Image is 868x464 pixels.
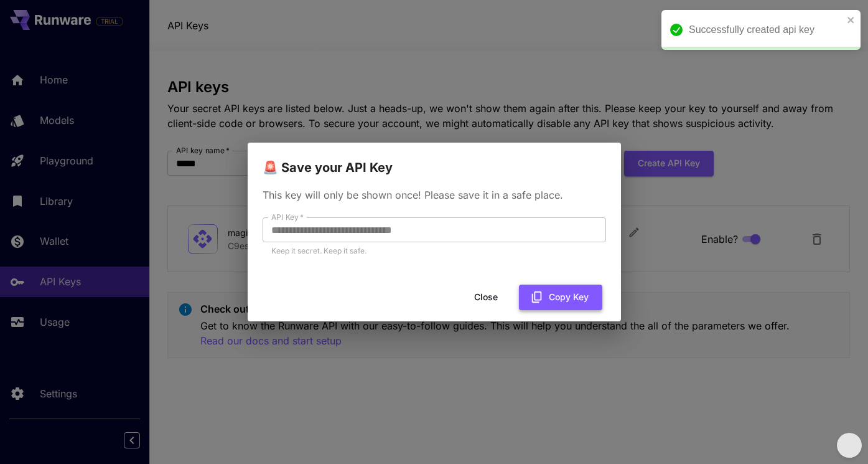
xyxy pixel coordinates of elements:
button: close [847,15,856,25]
p: Keep it secret. Keep it safe. [271,245,597,257]
label: API Key [271,212,304,222]
button: Close [458,285,514,310]
h2: 🚨 Save your API Key [248,143,621,178]
button: Copy Key [519,285,602,310]
div: Successfully created api key [689,22,843,37]
p: This key will only be shown once! Please save it in a safe place. [263,187,606,202]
